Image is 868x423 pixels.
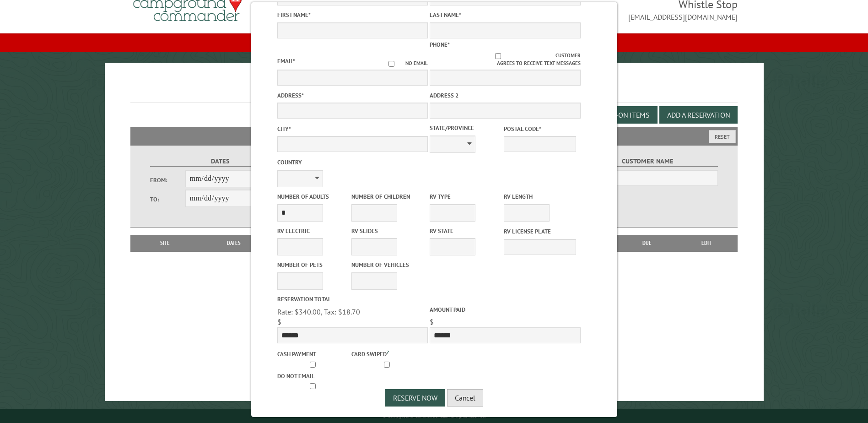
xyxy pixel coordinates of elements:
input: Customer agrees to receive text messages [441,53,555,59]
label: City [277,125,427,133]
label: Number of Children [351,192,423,201]
label: Address 2 [430,91,580,100]
label: Cash payment [277,350,349,358]
a: ? [386,349,388,355]
label: Dates [150,156,290,167]
h1: Reservations [130,77,737,103]
label: Number of Vehicles [351,260,423,269]
small: © Campground Commander LLC. All rights reserved. [383,413,486,419]
th: Due [618,235,676,251]
button: Reset [709,130,736,143]
label: Postal Code [504,125,576,133]
label: To: [150,195,185,204]
span: $ [277,317,281,326]
label: RV Type [430,192,502,201]
label: Amount paid [430,305,580,314]
label: First Name [277,11,427,19]
label: No email [377,60,428,67]
th: Site [135,235,194,251]
label: State/Province [430,124,502,132]
label: RV Electric [277,227,349,235]
label: Country [277,158,427,167]
th: Dates [195,235,273,251]
label: RV State [430,227,502,235]
label: Address [277,91,427,100]
button: Add a Reservation [659,106,738,124]
label: Card swiped [351,348,423,358]
h2: Filters [130,127,737,145]
th: Edit [676,235,738,251]
label: Customer agrees to receive text messages [430,52,580,67]
label: RV License Plate [504,227,576,236]
button: Reserve Now [385,389,445,407]
button: Cancel [447,389,483,407]
label: Do not email [277,372,349,380]
label: RV Length [504,192,576,201]
span: $ [430,317,434,326]
input: No email [377,61,405,67]
label: Reservation Total [277,295,427,304]
label: Last Name [430,11,580,19]
label: Email [277,57,295,65]
label: RV Slides [351,227,423,235]
label: Number of Pets [277,260,349,269]
button: Edit Add-on Items [579,106,658,124]
label: Number of Adults [277,192,349,201]
span: Rate: $340.00, Tax: $18.70 [277,307,360,316]
label: Customer Name [578,156,717,167]
label: Phone [430,41,450,49]
label: From: [150,176,185,184]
